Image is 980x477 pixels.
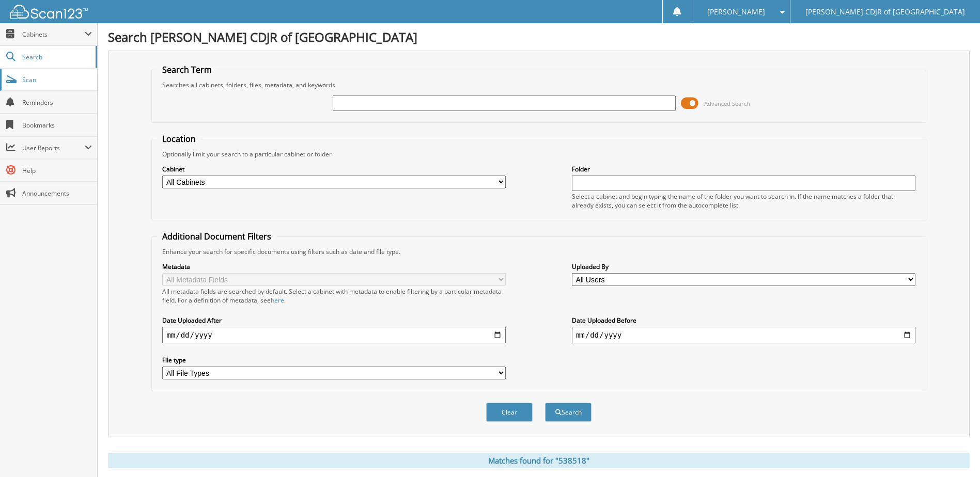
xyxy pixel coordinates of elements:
[162,316,506,325] label: Date Uploaded After
[22,98,92,107] span: Reminders
[157,81,920,89] div: Searches all cabinets, folders, files, metadata, and keywords
[157,64,217,75] legend: Search Term
[22,30,85,39] span: Cabinets
[162,165,506,173] label: Cabinet
[162,327,506,343] input: start
[108,453,970,468] div: Matches found for "538518"
[572,262,915,271] label: Uploaded By
[572,192,915,210] div: Select a cabinet and begin typing the name of the folder you want to search in. If the name match...
[486,403,533,422] button: Clear
[271,296,284,305] a: here
[572,165,915,173] label: Folder
[22,189,92,198] span: Announcements
[157,133,201,145] legend: Location
[157,247,920,256] div: Enhance your search for specific documents using filters such as date and file type.
[572,316,915,325] label: Date Uploaded Before
[162,356,506,364] label: File type
[157,150,920,158] div: Optionally limit your search to a particular cabinet or folder
[805,9,965,15] span: [PERSON_NAME] CDJR of [GEOGRAPHIC_DATA]
[10,5,88,19] img: scan123-logo-white.svg
[22,166,92,175] span: Help
[157,231,276,242] legend: Additional Document Filters
[108,28,970,45] h1: Search [PERSON_NAME] CDJR of [GEOGRAPHIC_DATA]
[22,75,92,84] span: Scan
[162,287,506,305] div: All metadata fields are searched by default. Select a cabinet with metadata to enable filtering b...
[928,427,980,477] iframe: Chat Widget
[545,403,592,422] button: Search
[707,9,765,15] span: [PERSON_NAME]
[162,262,506,271] label: Metadata
[22,144,85,152] span: User Reports
[22,121,92,130] span: Bookmarks
[572,327,915,343] input: end
[704,100,750,107] span: Advanced Search
[22,53,90,61] span: Search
